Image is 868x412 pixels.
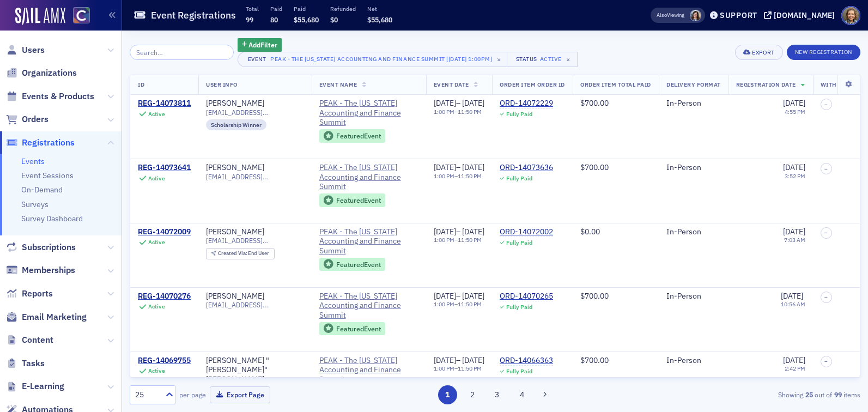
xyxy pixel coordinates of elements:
[787,45,860,60] button: New Registration
[21,156,45,166] a: Events
[563,54,573,64] span: ×
[15,8,65,25] img: SailAMX
[666,356,721,366] div: In-Person
[506,175,532,182] div: Fully Paid
[330,5,356,13] p: Refunded
[238,52,508,67] button: EventPEAK - The [US_STATE] Accounting and Finance Summit [[DATE] 1:00pm]×
[494,54,504,64] span: ×
[580,81,651,88] span: Order Item Total Paid
[138,163,191,173] a: REG-14073641
[500,356,553,366] div: ORD-14066363
[206,301,304,309] span: [EMAIL_ADDRESS][DOMAIN_NAME]
[319,258,386,271] div: Featured Event
[270,5,282,13] p: Paid
[462,227,484,237] span: [DATE]
[210,386,270,403] button: Export Page
[6,137,75,149] a: Registrations
[206,237,304,245] span: [EMAIL_ADDRESS][DOMAIN_NAME]
[462,291,484,301] span: [DATE]
[206,108,304,117] span: [EMAIL_ADDRESS][DOMAIN_NAME]
[319,356,418,385] a: PEAK - The [US_STATE] Accounting and Finance Summit
[434,300,454,308] time: 1:00 PM
[319,322,386,336] div: Featured Event
[6,334,53,346] a: Content
[319,292,418,320] span: PEAK - The Colorado Accounting and Finance Summit
[752,50,774,56] div: Export
[130,45,234,60] input: Search…
[500,99,553,108] a: ORD-14072229
[666,227,721,237] div: In-Person
[488,385,507,404] button: 3
[22,264,75,276] span: Memberships
[319,227,418,256] a: PEAK - The [US_STATE] Accounting and Finance Summit
[434,163,485,173] div: –
[21,199,48,209] a: Surveys
[319,193,386,207] div: Featured Event
[434,365,485,372] div: –
[148,111,165,118] div: Active
[22,241,76,253] span: Subscriptions
[462,162,484,172] span: [DATE]
[22,334,53,346] span: Content
[294,15,319,24] span: $55,680
[785,172,805,180] time: 3:52 PM
[319,163,418,192] a: PEAK - The [US_STATE] Accounting and Finance Summit
[138,356,191,366] a: REG-14069755
[434,292,485,301] div: –
[6,90,94,102] a: Events & Products
[148,239,165,246] div: Active
[206,81,238,88] span: User Info
[21,214,83,223] a: Survey Dashboard
[246,5,259,13] p: Total
[841,6,860,25] span: Profile
[151,9,236,22] h1: Event Registrations
[434,365,454,372] time: 1:00 PM
[206,248,275,259] div: Created Via: End User
[148,303,165,310] div: Active
[781,300,805,308] time: 10:56 AM
[248,40,277,50] span: Add Filter
[580,291,609,301] span: $700.00
[666,292,721,301] div: In-Person
[336,197,381,203] div: Featured Event
[206,99,264,108] div: [PERSON_NAME]
[824,166,828,172] span: –
[6,311,87,323] a: Email Marketing
[206,119,266,130] div: Scholarship Winner
[206,173,304,181] span: [EMAIL_ADDRESS][DOMAIN_NAME]
[434,356,485,366] div: –
[336,262,381,268] div: Featured Event
[148,367,165,374] div: Active
[784,236,805,244] time: 7:03 AM
[238,38,282,52] button: AddFilter
[336,133,381,139] div: Featured Event
[507,52,578,67] button: StatusActive×
[500,292,553,301] a: ORD-14070265
[785,365,805,372] time: 2:42 PM
[6,358,45,369] a: Tasks
[434,173,485,180] div: –
[206,163,264,173] a: [PERSON_NAME]
[434,172,454,180] time: 1:00 PM
[21,185,63,195] a: On-Demand
[434,108,454,116] time: 1:00 PM
[783,355,805,365] span: [DATE]
[434,162,456,172] span: [DATE]
[246,15,253,24] span: 99
[764,11,839,19] button: [DOMAIN_NAME]
[500,81,565,88] span: Order Item Order ID
[506,368,532,375] div: Fully Paid
[783,227,805,237] span: [DATE]
[138,292,191,301] a: REG-14070276
[22,44,45,56] span: Users
[21,171,74,180] a: Event Sessions
[206,227,264,237] div: [PERSON_NAME]
[434,98,456,108] span: [DATE]
[179,390,206,399] label: per page
[319,227,418,256] span: PEAK - The Colorado Accounting and Finance Summit
[458,365,482,372] time: 11:50 PM
[783,162,805,172] span: [DATE]
[319,99,418,128] a: PEAK - The [US_STATE] Accounting and Finance Summit
[138,99,191,108] div: REG-14073811
[294,5,319,13] p: Paid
